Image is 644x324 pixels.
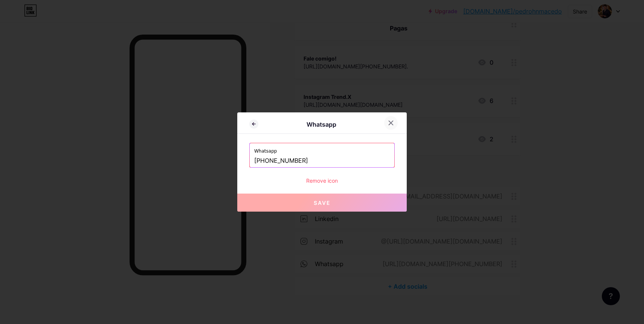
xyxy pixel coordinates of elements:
[258,120,384,129] div: Whatsapp
[249,177,395,185] div: Remove icon
[254,143,390,154] label: Whatsapp
[237,194,407,212] button: Save
[254,154,390,167] input: +00000000000 (WhatsApp)
[314,200,331,206] span: Save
